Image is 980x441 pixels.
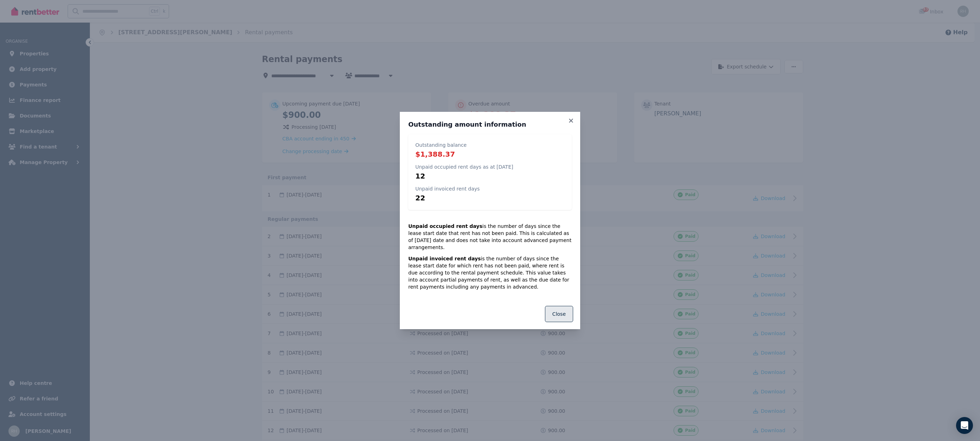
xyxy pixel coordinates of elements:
p: Unpaid occupied rent days as at [DATE] [415,163,513,170]
button: Close [545,306,573,322]
strong: Unpaid invoiced rent days [408,256,481,261]
p: Unpaid invoiced rent days [415,185,480,192]
p: Outstanding balance [415,141,467,149]
p: $1,388.37 [415,149,467,159]
strong: Unpaid occupied rent days [408,223,482,229]
div: Open Intercom Messenger [956,417,973,434]
p: is the number of days since the lease start date for which rent has not been paid, where rent is ... [408,255,572,290]
p: 12 [415,171,513,181]
p: is the number of days since the lease start date that rent has not been paid. This is calculated ... [408,223,572,251]
h3: Outstanding amount information [408,120,572,129]
p: 22 [415,193,480,203]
